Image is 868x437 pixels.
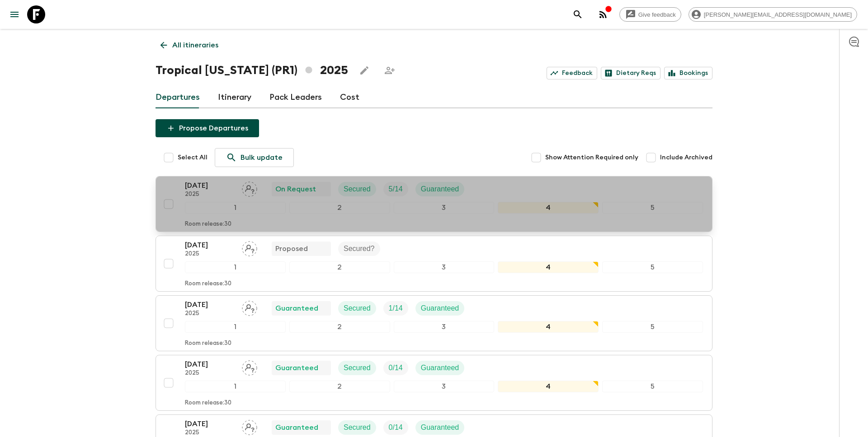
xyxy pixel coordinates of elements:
[185,321,286,333] div: 1
[289,381,390,392] div: 2
[498,381,599,392] div: 4
[275,363,318,373] p: Guaranteed
[389,303,403,314] p: 1 / 14
[389,184,403,195] p: 5 / 14
[383,420,408,435] div: Trip Fill
[344,303,371,314] p: Secured
[156,295,712,351] button: [DATE]2025Assign pack leaderGuaranteedSecuredTrip FillGuaranteed12345Room release:30
[215,148,294,167] a: Bulk update
[242,363,257,370] span: Assign pack leader
[185,381,286,392] div: 1
[394,202,495,214] div: 3
[421,303,459,314] p: Guaranteed
[185,370,235,377] p: 2025
[394,261,495,273] div: 3
[156,87,200,108] a: Departures
[242,423,257,430] span: Assign pack leader
[383,361,408,375] div: Trip Fill
[338,182,376,196] div: Secured
[381,61,399,79] span: Share this itinerary
[269,87,322,108] a: Pack Leaders
[338,301,376,316] div: Secured
[185,299,235,310] p: [DATE]
[185,180,235,191] p: [DATE]
[275,303,318,314] p: Guaranteed
[383,301,408,316] div: Trip Fill
[355,61,373,79] button: Edit this itinerary
[344,243,375,254] p: Secured?
[242,303,257,311] span: Assign pack leader
[178,153,208,162] span: Select All
[602,321,703,333] div: 5
[289,261,390,273] div: 2
[340,87,359,108] a: Cost
[498,202,599,214] div: 4
[664,67,712,79] a: Bookings
[338,242,380,256] div: Secured?
[185,400,231,407] p: Room release: 30
[242,244,257,251] span: Assign pack leader
[156,355,712,411] button: [DATE]2025Assign pack leaderGuaranteedSecuredTrip FillGuaranteed12345Room release:30
[242,184,257,191] span: Assign pack leader
[172,40,218,51] p: All itineraries
[241,152,283,163] p: Bulk update
[275,243,308,254] p: Proposed
[156,176,712,232] button: [DATE]2025Assign pack leaderOn RequestSecuredTrip FillGuaranteed12345Room release:30
[344,363,371,373] p: Secured
[338,420,376,435] div: Secured
[185,191,235,198] p: 2025
[344,422,371,433] p: Secured
[602,261,703,273] div: 5
[156,119,259,137] button: Propose Departures
[383,182,408,196] div: Trip Fill
[498,261,599,273] div: 4
[185,202,286,214] div: 1
[185,429,235,437] p: 2025
[275,184,316,195] p: On Request
[344,184,371,195] p: Secured
[156,236,712,292] button: [DATE]2025Assign pack leaderProposedSecured?12345Room release:30
[421,363,459,373] p: Guaranteed
[602,381,703,392] div: 5
[338,361,376,375] div: Secured
[660,153,712,162] span: Include Archived
[185,251,235,258] p: 2025
[421,184,459,195] p: Guaranteed
[689,7,857,22] div: [PERSON_NAME][EMAIL_ADDRESS][DOMAIN_NAME]
[498,321,599,333] div: 4
[185,310,235,317] p: 2025
[389,363,403,373] p: 0 / 14
[5,5,24,23] button: menu
[289,202,390,214] div: 2
[289,321,390,333] div: 2
[633,11,681,18] span: Give feedback
[185,261,286,273] div: 1
[601,67,660,79] a: Dietary Reqs
[185,359,235,370] p: [DATE]
[619,7,681,22] a: Give feedback
[394,321,495,333] div: 3
[421,422,459,433] p: Guaranteed
[156,61,348,79] h1: Tropical [US_STATE] (PR1) 2025
[699,11,857,18] span: [PERSON_NAME][EMAIL_ADDRESS][DOMAIN_NAME]
[185,240,235,251] p: [DATE]
[547,67,597,79] a: Feedback
[569,5,587,23] button: search adventures
[218,87,251,108] a: Itinerary
[156,36,223,54] a: All itineraries
[275,422,318,433] p: Guaranteed
[389,422,403,433] p: 0 / 14
[545,153,638,162] span: Show Attention Required only
[394,381,495,392] div: 3
[185,418,235,429] p: [DATE]
[185,280,231,288] p: Room release: 30
[602,202,703,214] div: 5
[185,340,231,347] p: Room release: 30
[185,221,231,228] p: Room release: 30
